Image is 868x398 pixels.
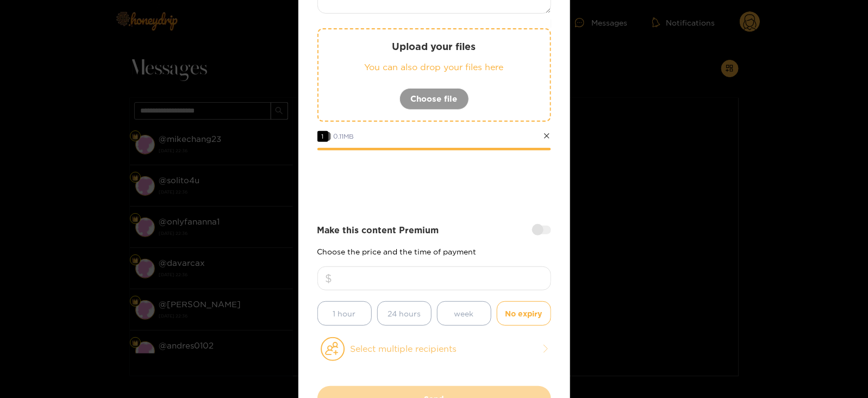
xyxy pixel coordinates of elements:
[377,301,432,326] button: 24 hours
[399,88,469,110] button: Choose file
[317,131,328,142] span: 1
[388,307,421,320] span: 24 hours
[317,301,372,326] button: 1 hour
[334,133,354,140] span: 0.11 MB
[317,337,551,362] button: Select multiple recipients
[317,224,439,237] strong: Make this content Premium
[340,61,528,73] p: You can also drop your files here
[437,301,491,326] button: week
[340,40,528,53] p: Upload your files
[454,307,474,320] span: week
[317,247,551,256] p: Choose the price and the time of payment
[497,301,551,326] button: No expiry
[505,307,542,320] span: No expiry
[333,307,356,320] span: 1 hour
